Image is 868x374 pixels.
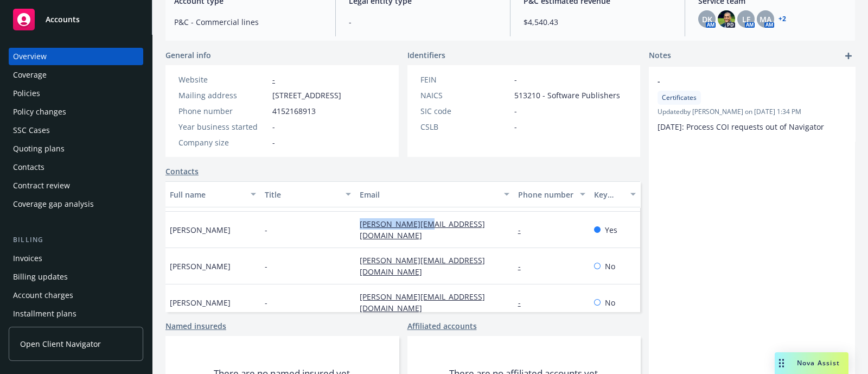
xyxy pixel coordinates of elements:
[759,14,771,25] span: MA
[13,250,42,267] div: Invoices
[605,297,615,308] span: No
[178,137,268,148] div: Company size
[272,74,275,85] a: -
[13,103,66,121] div: Policy changes
[13,195,94,213] div: Coverage gap analysis
[649,67,855,141] div: -CertificatesUpdatedby [PERSON_NAME] on [DATE] 1:34 PM[DATE]: Process COI requests out of Navigator
[842,49,855,62] a: add
[518,297,529,308] a: -
[518,261,529,271] a: -
[775,352,848,374] button: Nova Assist
[9,159,143,176] a: Contacts
[9,103,143,121] a: Policy changes
[178,105,268,117] div: Phone number
[658,75,818,87] span: -
[13,268,68,286] div: Billing updates
[20,338,101,350] span: Open Client Navigator
[514,181,590,207] button: Phone number
[9,48,143,65] a: Overview
[13,305,76,322] div: Installment plans
[9,195,143,213] a: Coverage gap analysis
[420,74,510,85] div: FEIN
[170,224,231,236] span: [PERSON_NAME]
[355,181,514,207] button: Email
[360,255,485,277] a: [PERSON_NAME][EMAIL_ADDRESS][DOMAIN_NAME]
[514,74,517,85] span: -
[594,189,624,200] div: Key contact
[13,177,70,194] div: Contract review
[272,105,316,117] span: 4152168913
[658,122,824,132] span: [DATE]: Process COI requests out of Navigator
[349,16,497,28] span: -
[170,189,244,200] div: Full name
[165,181,260,207] button: Full name
[797,358,840,367] span: Nova Assist
[518,189,573,200] div: Phone number
[590,181,640,207] button: Key contact
[13,159,44,176] div: Contacts
[407,49,445,61] span: Identifiers
[658,107,846,117] span: Updated by [PERSON_NAME] on [DATE] 1:34 PM
[360,291,485,313] a: [PERSON_NAME][EMAIL_ADDRESS][DOMAIN_NAME]
[514,90,620,101] span: 513210 - Software Publishers
[420,90,510,101] div: NAICS
[178,90,268,101] div: Mailing address
[605,224,617,236] span: Yes
[13,287,73,304] div: Account charges
[260,181,355,207] button: Title
[605,261,615,272] span: No
[420,121,510,132] div: CSLB
[514,105,517,117] span: -
[518,225,529,235] a: -
[649,49,671,62] span: Notes
[407,320,477,332] a: Affiliated accounts
[9,4,143,35] a: Accounts
[170,261,231,272] span: [PERSON_NAME]
[13,66,47,84] div: Coverage
[9,66,143,84] a: Coverage
[265,297,267,308] span: -
[265,224,267,236] span: -
[360,219,485,240] a: [PERSON_NAME][EMAIL_ADDRESS][DOMAIN_NAME]
[514,121,517,132] span: -
[9,85,143,102] a: Policies
[778,16,786,22] a: +2
[272,121,275,132] span: -
[702,14,712,25] span: DK
[775,352,788,374] div: Drag to move
[46,15,80,24] span: Accounts
[9,250,143,267] a: Invoices
[13,48,47,65] div: Overview
[165,49,211,61] span: General info
[13,140,65,157] div: Quoting plans
[265,189,339,200] div: Title
[9,305,143,322] a: Installment plans
[170,297,231,308] span: [PERSON_NAME]
[9,122,143,139] a: SSC Cases
[13,85,40,102] div: Policies
[272,90,341,101] span: [STREET_ADDRESS]
[9,268,143,286] a: Billing updates
[178,121,268,132] div: Year business started
[272,137,275,148] span: -
[178,74,268,85] div: Website
[420,105,510,117] div: SIC code
[165,166,199,177] a: Contacts
[174,16,322,28] span: P&C - Commercial lines
[9,287,143,304] a: Account charges
[742,14,750,25] span: LF
[13,122,50,139] div: SSC Cases
[265,261,267,272] span: -
[360,189,497,200] div: Email
[165,320,226,332] a: Named insureds
[9,140,143,157] a: Quoting plans
[718,10,735,28] img: photo
[9,234,143,245] div: Billing
[524,16,672,28] span: $4,540.43
[9,177,143,194] a: Contract review
[662,93,697,103] span: Certificates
